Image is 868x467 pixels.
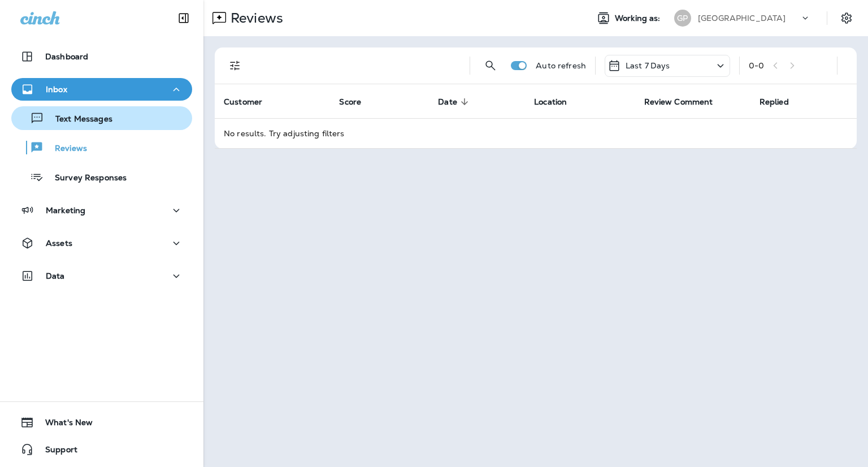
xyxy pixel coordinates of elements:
span: Customer [224,97,262,107]
button: Inbox [11,78,192,101]
span: Working as: [615,14,663,23]
button: Data [11,265,192,287]
p: Data [46,271,65,280]
span: Date [438,97,472,107]
td: No results. Try adjusting filters [215,118,857,148]
button: Survey Responses [11,165,192,189]
p: Reviews [44,144,87,154]
span: Score [339,97,361,107]
span: Location [534,97,567,107]
button: What's New [11,411,192,434]
p: Marketing [46,206,85,215]
button: Text Messages [11,106,192,130]
p: Assets [46,239,72,248]
button: Support [11,438,192,461]
span: Score [339,97,376,107]
button: Search Reviews [479,54,502,77]
span: Replied [759,97,789,107]
span: Review Comment [644,97,713,107]
button: Marketing [11,199,192,222]
p: Inbox [46,85,67,94]
span: Customer [224,97,277,107]
button: Filters [224,54,246,77]
span: Support [34,445,77,459]
p: Last 7 Days [626,61,670,70]
div: GP [674,10,691,27]
span: Replied [759,97,804,107]
button: Dashboard [11,45,192,68]
p: Reviews [226,10,283,27]
span: What's New [34,418,93,431]
span: Date [438,97,457,107]
div: 0 - 0 [749,61,764,70]
button: Collapse Sidebar [168,7,199,29]
p: Text Messages [44,114,112,125]
p: [GEOGRAPHIC_DATA] [698,14,785,23]
button: Settings [836,8,857,28]
p: Dashboard [45,52,88,61]
button: Assets [11,232,192,254]
span: Location [534,97,581,107]
button: Reviews [11,136,192,159]
span: Review Comment [644,97,728,107]
p: Auto refresh [536,61,586,70]
p: Survey Responses [44,173,127,184]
